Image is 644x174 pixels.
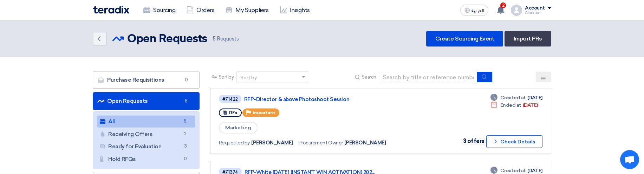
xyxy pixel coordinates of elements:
[500,101,521,109] span: Ended at
[500,2,506,8] span: 2
[240,74,257,81] div: Sort by
[274,2,316,18] a: Insights
[181,118,190,125] span: 5
[181,155,190,163] span: 0
[471,8,484,13] span: العربية
[511,5,522,16] img: profile_test.png
[251,139,293,147] span: [PERSON_NAME]
[127,32,207,46] h2: Open Requests
[213,35,239,43] span: Requests
[181,130,190,138] span: 2
[220,2,274,18] a: My Suppliers
[379,72,477,82] input: Search by title or reference number
[93,71,200,89] a: Purchase Requisitions0
[460,5,488,16] button: العربية
[490,101,538,109] div: [DATE]
[222,97,238,101] div: #71422
[181,143,190,150] span: 3
[93,92,200,110] a: Open Requests5
[505,31,551,46] a: Import PRs
[525,11,551,15] div: Alanoud
[219,139,250,147] span: Requested by
[253,110,275,115] span: Important
[463,138,484,144] span: 3 offers
[181,2,220,18] a: Orders
[244,96,420,102] a: RFP-Director & above Photoshoot Session
[182,76,191,83] span: 0
[97,116,195,128] a: All
[97,153,195,165] a: Hold RFQs
[138,2,181,18] a: Sourcing
[229,110,238,115] span: RFx
[182,98,191,105] span: 5
[362,73,376,81] span: Search
[500,94,526,101] span: Created at
[213,36,216,42] span: 5
[426,31,503,46] a: Create Sourcing Event
[219,122,258,133] span: Marketing
[299,139,343,147] span: Procurement Owner
[344,139,386,147] span: [PERSON_NAME]
[97,128,195,140] a: Receiving Offers
[486,135,542,148] button: Check Details
[219,73,234,81] span: Sort by
[620,150,639,169] div: Open chat
[93,6,129,14] img: Teradix logo
[525,5,545,11] div: Account
[490,94,542,101] div: [DATE]
[97,141,195,153] a: Ready for Evaluation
